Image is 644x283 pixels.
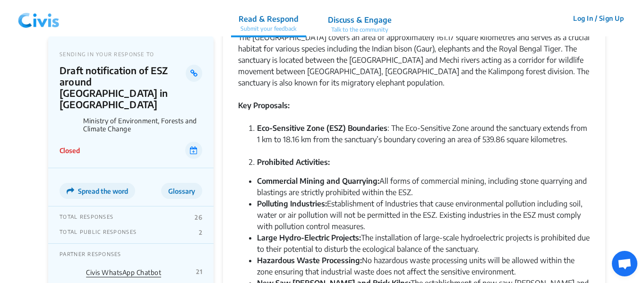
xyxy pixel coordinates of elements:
strong: Commercial Mining and Quarrying: [257,176,379,186]
strong: Key Proposals: [238,101,290,110]
p: TOTAL RESPONSES [60,214,113,221]
img: navlogo.png [14,4,63,33]
a: Open chat [612,251,637,276]
strong: Prohibited Activities: [257,157,330,167]
strong: Hazardous Waste Processing: [257,256,362,265]
p: Discuss & Engage [328,14,392,26]
span: Glossary [168,187,195,195]
p: 2 [199,229,202,236]
button: Glossary [161,183,202,199]
p: TOTAL PUBLIC RESPONSES [60,229,137,236]
a: Civis WhatsApp Chatbot [86,268,161,276]
p: PARTNER RESPONSES [60,251,202,257]
strong: Polluting Industries: [257,199,327,208]
p: Draft notification of ESZ around [GEOGRAPHIC_DATA] in [GEOGRAPHIC_DATA] [60,65,186,110]
li: No hazardous waste processing units will be allowed within the zone ensuring that industrial wast... [257,255,590,277]
li: : The Eco-Sensitive Zone around the sanctuary extends from 1 km to 18.16 km from the sanctuary’s ... [257,122,590,156]
p: Submit your feedback [239,25,299,33]
p: Ministry of Environment, Forests and Climate Change [83,117,202,133]
div: The [GEOGRAPHIC_DATA] covers an area of approximately 161.17 square kilometres and serves as a cr... [238,32,590,88]
p: SENDING IN YOUR RESPONSE TO [60,51,202,57]
li: All forms of commercial mining, including stone quarrying and blastings are strictly prohibited w... [257,175,590,198]
p: 26 [195,214,202,221]
button: Spread the word [60,183,135,199]
strong: Eco-Sensitive Zone (ESZ) Boundaries [257,123,387,133]
li: The installation of large-scale hydroelectric projects is prohibited due to their potential to di... [257,232,590,255]
button: Log In / Sign Up [567,11,630,26]
p: Closed [60,146,80,155]
li: Establishment of Industries that cause environmental pollution including soil, water or air pollu... [257,198,590,232]
span: Spread the word [78,187,128,195]
p: Talk to the community [328,26,392,34]
p: 21 [196,268,202,275]
img: Partner Logo [60,265,78,279]
p: Read & Respond [239,13,299,25]
img: Ministry of Environment, Forests and Climate Change logo [60,115,79,135]
strong: Large Hydro-Electric Projects: [257,233,361,242]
